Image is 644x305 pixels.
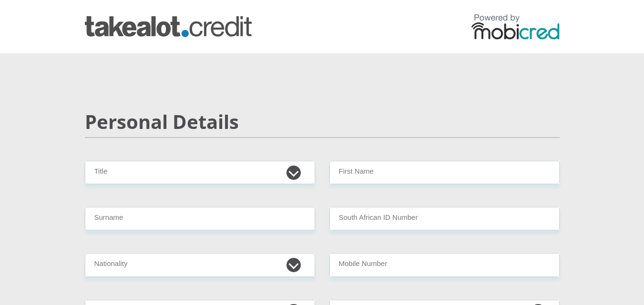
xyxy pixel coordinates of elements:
img: takealot_credit logo [85,16,252,37]
input: Surname [85,207,315,230]
input: ID Number [329,207,560,230]
input: First Name [329,161,560,184]
input: Contact Number [329,253,560,276]
img: powered by mobicred logo [471,14,560,39]
h2: Personal Details [85,110,560,133]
